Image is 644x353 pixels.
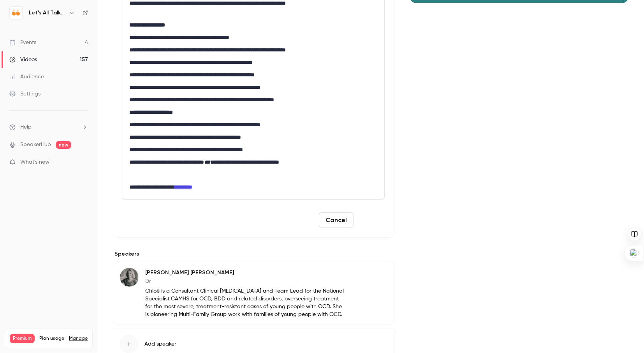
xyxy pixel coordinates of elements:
button: Cancel [319,212,354,228]
button: Save [357,212,385,228]
a: Manage [69,335,88,342]
div: Chloe Volz[PERSON_NAME] [PERSON_NAME]DrChloë is a Consultant Clinical [MEDICAL_DATA] and Team Lea... [113,261,394,325]
h6: Let's All Talk Mental Health [29,9,65,17]
p: Chloë is a Consultant Clinical [MEDICAL_DATA] and Team Lead for the National Specialist CAMHS for... [145,287,344,318]
span: Add speaker [144,340,176,348]
div: Settings [9,90,40,98]
span: Help [20,123,32,131]
img: Let's All Talk Mental Health [10,7,22,19]
span: Premium [10,334,35,343]
div: Audience [9,73,44,81]
iframe: Noticeable Trigger [79,159,88,166]
div: Videos [9,56,37,64]
p: Dr [145,277,344,285]
span: Plan usage [39,335,64,342]
li: help-dropdown-opener [9,123,88,131]
img: Chloe Volz [120,268,139,287]
a: SpeakerHub [20,141,51,149]
span: What's new [20,158,49,166]
span: new [56,141,71,149]
p: [PERSON_NAME] [PERSON_NAME] [145,269,344,277]
label: Speakers [113,250,394,258]
div: Events [9,39,36,46]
